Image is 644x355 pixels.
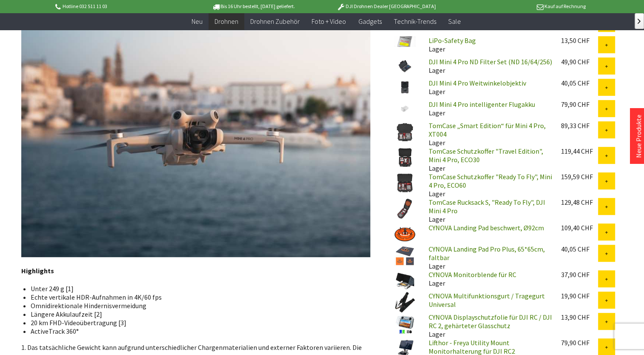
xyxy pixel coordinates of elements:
[561,147,598,155] div: 119,44 CHF
[306,13,352,30] a: Foto + Video
[561,79,598,87] div: 40,05 CHF
[31,318,364,327] li: 20 km FHD-Videoübertragung [3]
[634,115,643,158] a: Neue Produkte
[394,313,415,334] img: CYNOVA Displayschutzfolie für DJI RC / DJI RC 2, gehärteter Glasschutz
[428,147,543,164] a: TomCase Schutzkoffer "Travel Edition", Mini 4 Pro, ECO30
[250,17,300,26] span: Drohnen Zubehör
[421,100,554,117] div: Lager
[453,1,586,11] p: Kauf auf Rechnung
[387,13,442,30] a: Technik-Trends
[561,245,598,253] div: 40,05 CHF
[428,313,552,330] a: CYNOVA Displayschutzfolie für DJI RC / DJI RC 2, gehärteter Glasschutz
[561,338,598,347] div: 79,90 CHF
[421,57,554,74] div: Lager
[448,17,461,26] span: Sale
[31,327,364,335] li: ActiveTrack 360°
[428,172,552,189] a: TomCase Schutzkoffer "Ready To Fly", Mini 4 Pro, ECO60
[54,1,186,11] p: Hotline 032 511 11 03
[394,147,415,168] img: TomCase Schutzkoffer
[561,100,598,109] div: 79,90 CHF
[394,198,415,219] img: TomCase Rucksack S,
[561,121,598,130] div: 89,33 CHF
[209,13,244,30] a: Drohnen
[428,57,552,66] a: DJI Mini 4 Pro ND Filter Set (ND 16/64/256)
[31,301,364,310] li: Omnidirektionale Hindernisvermeidung
[394,57,415,74] img: DJI Mini 4 Pro ND Filter Set (ND 16/64/256)
[394,121,415,143] img: TomCase „Smart Edition“ für Mini 4 Pro, XT004
[394,245,415,266] img: CYNOVA Landing Pad Pro Plus, 65*65cm, faltbar
[320,1,452,11] p: DJI Drohnen Dealer [GEOGRAPHIC_DATA]
[394,292,415,313] img: CYNOVA Multifunktionsgurt / Tragegurt Universal
[358,17,381,26] span: Gadgets
[428,198,545,215] a: TomCase Rucksack S, "Ready To Fly", DJI Mini 4 Pro
[421,79,554,96] div: Lager
[352,13,387,30] a: Gadgets
[421,270,554,287] div: Lager
[442,13,467,30] a: Sale
[638,19,641,24] span: 
[21,266,54,275] strong: Highlights
[428,36,475,45] a: LiPo-Safety Bag
[561,172,598,181] div: 159,59 CHF
[421,313,554,338] div: Lager
[312,17,346,26] span: Foto + Video
[561,313,598,321] div: 13,90 CHF
[244,13,306,30] a: Drohnen Zubehör
[215,17,238,26] span: Drohnen
[31,293,364,301] li: Echte vertikale HDR-Aufnahmen in 4K/60 fps
[31,310,364,318] li: Längere Akkulaufzeit [2]
[428,270,516,279] a: CYNOVA Monitorblende für RC
[561,36,598,45] div: 13,50 CHF
[561,223,598,232] div: 109,40 CHF
[421,121,554,147] div: Lager
[428,245,544,262] a: CYNOVA Landing Pad Pro Plus, 65*65cm, faltbar
[421,245,554,270] div: Lager
[394,223,415,245] img: CYNOVA Landing Pad beschwert, Ø92cm
[421,36,554,53] div: Lager
[421,172,554,198] div: Lager
[561,270,598,279] div: 37,90 CHF
[428,100,535,109] a: DJI Mini 4 Pro intelligenter Flugakku
[394,172,415,194] img: TomCase Schutzkoffer
[428,79,526,87] a: DJI Mini 4 Pro Weitwinkelobjektiv
[561,198,598,206] div: 129,48 CHF
[186,13,209,30] a: Neu
[421,147,554,172] div: Lager
[187,1,320,11] p: Bis 16 Uhr bestellt, [DATE] geliefert.
[428,121,545,138] a: TomCase „Smart Edition“ für Mini 4 Pro, XT004
[428,292,544,309] a: CYNOVA Multifunktionsgurt / Tragegurt Universal
[561,292,598,300] div: 19,90 CHF
[394,79,415,96] img: DJI Mini 4 Pro Weitwinkelobjektiv
[394,36,415,47] img: LiPo-Safety Bag
[31,284,364,293] li: Unter 249 g [1]
[394,270,415,292] img: CYNOVA Monitorblende für RC
[428,223,544,232] a: CYNOVA Landing Pad beschwert, Ø92cm
[192,17,203,26] span: Neu
[421,198,554,223] div: Lager
[561,57,598,66] div: 49,90 CHF
[394,100,415,117] img: DJI Mini 4 Pro intelligenter Flugakku
[393,17,436,26] span: Technik-Trends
